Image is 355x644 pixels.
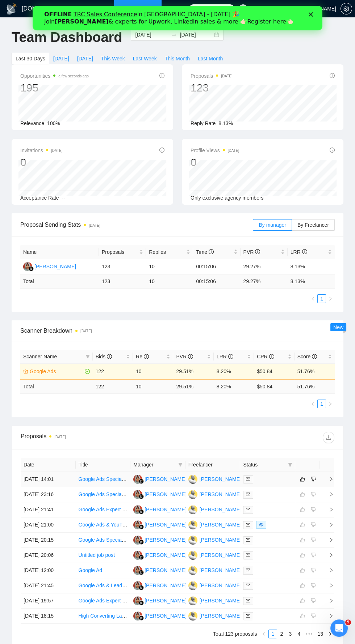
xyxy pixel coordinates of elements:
[145,551,186,559] div: [PERSON_NAME]
[146,259,193,274] td: 10
[260,630,268,638] li: Previous Page
[171,32,177,38] span: to
[21,609,76,624] td: [DATE] 18:15
[29,266,34,271] img: gigradar-bm.png
[188,567,241,573] a: PS[PERSON_NAME]
[191,146,239,155] span: Profile Views
[311,476,316,482] span: dislike
[341,6,352,12] a: setting
[326,630,334,638] button: right
[145,566,186,574] div: [PERSON_NAME]
[326,630,334,638] li: Next Page
[20,146,63,155] span: Invitations
[341,6,352,12] span: setting
[76,593,131,609] td: Google Ads Expert Needed for Solar Permitting Lead Generation
[309,294,317,303] button: left
[145,612,186,620] div: [PERSON_NAME]
[34,263,76,270] div: [PERSON_NAME]
[188,491,241,497] a: PS[PERSON_NAME]
[20,120,44,126] span: Relevance
[133,566,142,575] img: SK
[286,630,295,638] li: 3
[176,354,193,359] span: PVR
[16,55,45,63] span: Last 30 Days
[260,630,268,638] button: left
[177,459,184,470] span: filter
[139,555,144,560] img: gigradar-bm.png
[300,476,305,482] span: like
[323,477,334,482] span: right
[188,490,197,499] img: PS
[133,552,186,558] a: SK[PERSON_NAME]
[188,596,197,605] img: PS
[133,521,186,527] a: SK[PERSON_NAME]
[130,458,185,472] th: Manager
[33,6,322,30] iframe: Intercom live chat баннер
[295,379,335,393] td: 51.76 %
[317,400,326,408] li: 1
[133,505,142,514] img: SK
[79,598,224,604] a: Google Ads Expert Needed for Solar Permitting Lead Generation
[241,274,288,289] td: 29.27 %
[133,582,186,588] a: SK[PERSON_NAME]
[333,324,343,330] span: New
[302,249,307,254] span: info-circle
[246,523,250,527] span: mail
[188,476,241,482] a: PS[PERSON_NAME]
[159,73,164,78] span: info-circle
[188,581,197,590] img: PS
[311,402,315,406] span: left
[149,248,185,256] span: Replies
[196,249,213,255] span: Time
[191,195,264,201] span: Only exclusive agency members
[330,148,335,153] span: info-circle
[79,613,148,619] a: High Converting Landing Page
[303,630,315,638] span: •••
[133,490,142,499] img: SK
[246,553,250,557] span: mail
[139,600,144,605] img: gigradar-bm.png
[200,551,241,559] div: [PERSON_NAME]
[12,53,49,64] button: Last 30 Days
[309,400,317,408] li: Previous Page
[21,533,76,548] td: [DATE] 20:15
[23,263,76,269] a: SK[PERSON_NAME]
[133,551,142,560] img: SK
[136,354,149,359] span: Re
[200,521,241,529] div: [PERSON_NAME]
[135,31,168,39] input: Start date
[323,537,334,542] span: right
[312,354,317,359] span: info-circle
[194,53,227,64] button: Last Month
[130,5,154,12] span: Dashboard
[73,53,97,64] button: [DATE]
[20,220,253,229] span: Proposal Sending Stats
[133,537,186,542] a: SK[PERSON_NAME]
[76,487,131,502] td: Google Ads Specialist for E-commerce Brand
[80,329,92,333] time: [DATE]
[145,475,186,483] div: [PERSON_NAME]
[79,522,207,528] a: Google Ads & YouTube Campaign Setup for FinTech App
[20,155,63,169] div: 0
[297,222,329,228] span: By Freelancer
[200,566,241,574] div: [PERSON_NAME]
[79,507,227,512] a: Google Ads Expert Needed – Must Master Everything From A to Z
[188,520,197,529] img: PS
[133,536,142,545] img: SK
[326,400,335,408] li: Next Page
[49,53,73,64] button: [DATE]
[171,32,177,38] span: swap-right
[188,552,241,558] a: PS[PERSON_NAME]
[133,597,186,603] a: SK[PERSON_NAME]
[12,29,122,46] h1: Team Dashboard
[133,476,186,482] a: SK[PERSON_NAME]
[288,259,335,274] td: 8.13%
[193,274,240,289] td: 00:15:06
[345,619,351,625] span: 9
[51,149,62,153] time: [DATE]
[200,490,241,498] div: [PERSON_NAME]
[133,363,173,379] td: 10
[139,615,144,620] img: gigradar-bm.png
[139,570,144,575] img: gigradar-bm.png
